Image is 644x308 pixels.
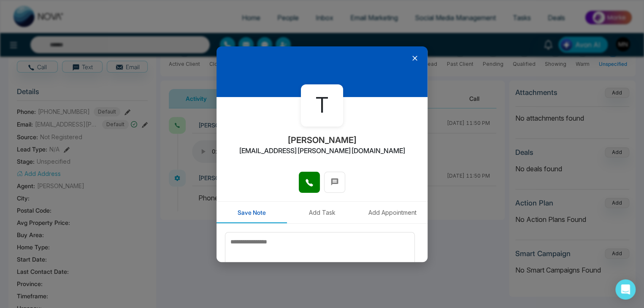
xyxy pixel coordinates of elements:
h2: [PERSON_NAME] [287,135,357,145]
button: Add Appointment [357,202,428,223]
h2: [EMAIL_ADDRESS][PERSON_NAME][DOMAIN_NAME] [239,147,406,155]
div: Open Intercom Messenger [615,279,636,300]
button: Save Note [216,202,287,223]
span: T [316,89,328,121]
button: Add Task [287,202,357,223]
